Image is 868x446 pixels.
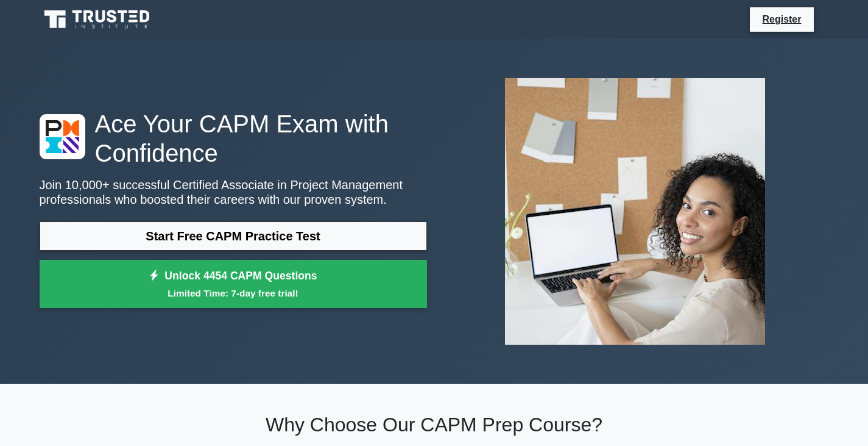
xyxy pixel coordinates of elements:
p: Join 10,000+ successful Certified Associate in Project Management professionals who boosted their... [40,178,427,207]
h1: Ace Your CAPM Exam with Confidence [40,109,427,168]
a: Start Free CAPM Practice Test [40,221,427,251]
a: Unlock 4454 CAPM QuestionsLimited Time: 7-day free trial! [40,260,427,309]
a: Register [755,12,808,27]
small: Limited Time: 7-day free trial! [55,286,412,300]
h2: Why Choose Our CAPM Prep Course? [40,413,829,436]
